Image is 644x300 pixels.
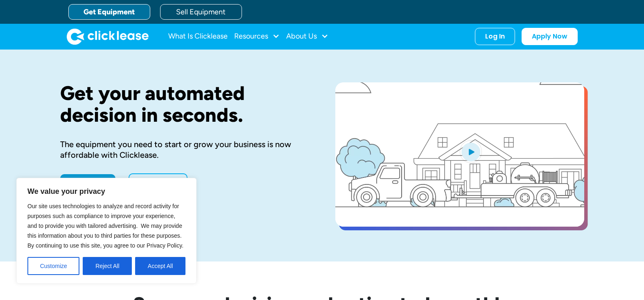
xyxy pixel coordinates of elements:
div: Resources [234,28,280,45]
img: Blue play button logo on a light blue circular background [460,140,482,163]
div: Log In [485,32,505,41]
img: Clicklease logo [67,28,149,45]
span: Our site uses technologies to analyze and record activity for purposes such as compliance to impr... [27,203,183,249]
a: Apply Now [60,174,115,191]
a: Apply Now [522,28,578,45]
a: open lightbox [335,82,584,227]
button: Reject All [83,257,132,275]
div: About Us [286,28,328,45]
a: Learn More [129,173,188,191]
a: What Is Clicklease [168,28,228,45]
button: Customize [27,257,79,275]
div: The equipment you need to start or grow your business is now affordable with Clicklease. [60,139,309,160]
a: home [67,28,149,45]
div: We value your privacy [16,178,197,284]
p: We value your privacy [27,186,185,196]
a: Get Equipment [68,4,150,20]
h1: Get your automated decision in seconds. [60,82,309,126]
a: Sell Equipment [160,4,242,20]
button: Accept All [135,257,185,275]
